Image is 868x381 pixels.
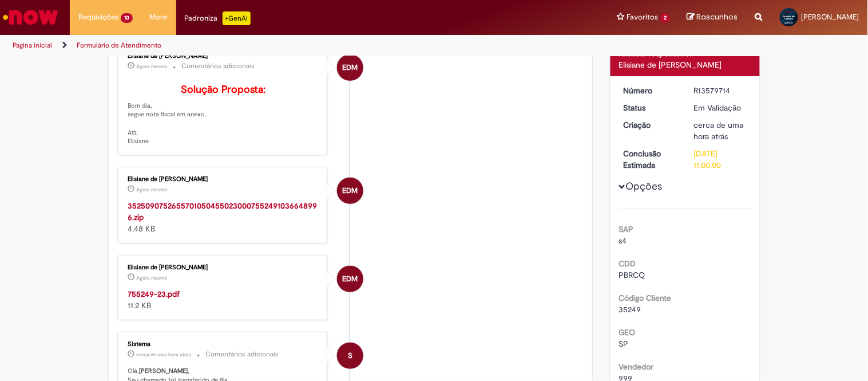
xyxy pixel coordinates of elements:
b: Código Cliente [619,293,672,303]
a: 35250907526557010504550230007552491036648996.zip [128,201,318,222]
dt: Criação [615,119,685,131]
a: Rascunhos [687,12,738,23]
span: EDM [343,265,358,293]
span: 35249 [619,304,641,315]
time: 30/09/2025 09:32:52 [137,63,168,70]
span: S [348,342,352,370]
span: PBRCQ [619,270,645,280]
span: Agora mesmo [137,186,168,193]
div: [DATE] 11:00:00 [694,148,747,171]
dt: Número [615,85,685,96]
small: Comentários adicionais [206,349,279,359]
img: ServiceNow [1,6,60,29]
b: CDD [619,258,636,269]
span: cerca de uma hora atrás [694,120,744,142]
div: 4.48 KB [128,200,319,234]
div: Elisiane de Moura Cardozo [337,54,363,81]
ul: Trilhas de página [9,35,570,56]
b: [PERSON_NAME] [140,367,188,375]
div: Elisiane de Moura Cardozo [337,178,363,204]
div: 30/09/2025 08:30:21 [694,119,747,142]
span: 2 [660,13,670,23]
span: Agora mesmo [137,63,168,70]
span: Requisições [78,11,118,23]
time: 30/09/2025 08:30:21 [694,120,744,142]
a: Página inicial [13,41,52,50]
b: Vendedor [619,362,654,372]
a: Formulário de Atendimento [77,41,161,50]
b: Solução Proposta: [181,83,265,96]
span: More [150,11,168,23]
p: +GenAi [223,11,251,25]
span: Agora mesmo [137,274,168,281]
span: Rascunhos [697,11,738,22]
div: Elisiane de [PERSON_NAME] [128,264,319,271]
b: SAP [619,224,634,234]
span: [PERSON_NAME] [802,12,859,22]
div: Sistema [128,341,319,348]
div: R13579714 [694,85,747,96]
span: cerca de uma hora atrás [137,351,192,358]
div: Em Validação [694,102,747,113]
span: EDM [343,177,358,205]
div: 11.2 KB [128,288,319,311]
span: s4 [619,235,627,246]
span: Favoritos [627,11,658,23]
small: Comentários adicionais [182,61,255,71]
div: System [337,343,363,369]
p: Bom dia, segue nota fiscal em anexo. Att; Elisiane [128,84,319,146]
span: 10 [121,13,133,23]
div: Elisiane de [PERSON_NAME] [619,59,751,70]
div: Padroniza [185,11,251,25]
b: GEO [619,327,636,337]
span: EDM [343,54,358,81]
time: 30/09/2025 09:32:44 [137,186,168,193]
div: Elisiane de [PERSON_NAME] [128,176,319,183]
span: SP [619,339,629,349]
dt: Status [615,102,685,113]
div: Elisiane de [PERSON_NAME] [128,53,319,60]
a: 755249-23.pdf [128,289,180,299]
time: 30/09/2025 08:30:25 [137,351,192,358]
dt: Conclusão Estimada [615,148,685,171]
div: Elisiane de Moura Cardozo [337,266,363,292]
